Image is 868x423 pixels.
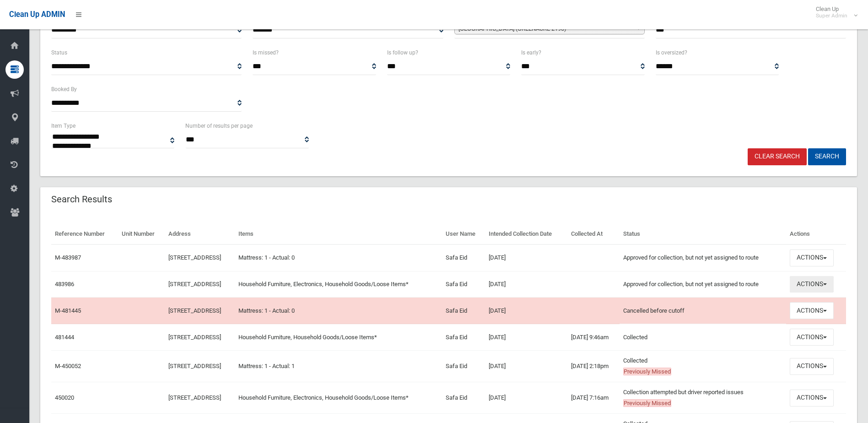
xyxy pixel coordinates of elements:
[485,382,567,414] td: [DATE]
[165,224,235,244] th: Address
[168,281,221,287] a: [STREET_ADDRESS]
[485,271,567,298] td: [DATE]
[51,121,75,131] label: Item Type
[623,399,671,407] span: Previously Missed
[811,5,857,19] span: Clean Up
[485,298,567,324] td: [DATE]
[253,48,279,58] label: Is missed?
[620,224,786,244] th: Status
[55,281,74,287] a: 483986
[55,307,81,314] a: M-481445
[790,276,834,293] button: Actions
[656,48,687,58] label: Is oversized?
[185,121,253,131] label: Number of results per page
[620,382,786,414] td: Collection attempted but driver reported issues
[387,48,418,58] label: Is follow up?
[790,329,834,346] button: Actions
[620,351,786,382] td: Collected
[55,394,74,401] a: 450020
[51,48,67,58] label: Status
[168,363,221,369] a: [STREET_ADDRESS]
[623,368,671,375] span: Previously Missed
[55,254,81,261] a: M-483987
[442,382,485,414] td: Safa Eid
[168,254,221,261] a: [STREET_ADDRESS]
[567,224,620,244] th: Collected At
[485,351,567,382] td: [DATE]
[485,324,567,351] td: [DATE]
[567,351,620,382] td: [DATE] 2:18pm
[620,244,786,271] td: Approved for collection, but not yet assigned to route
[235,271,442,298] td: Household Furniture, Electronics, Household Goods/Loose Items*
[442,324,485,351] td: Safa Eid
[9,10,65,19] span: Clean Up ADMIN
[808,148,846,165] button: Search
[620,298,786,324] td: Cancelled before cutoff
[235,324,442,351] td: Household Furniture, Household Goods/Loose Items*
[567,382,620,414] td: [DATE] 7:16am
[55,334,74,341] a: 481444
[118,224,165,244] th: Unit Number
[485,244,567,271] td: [DATE]
[620,271,786,298] td: Approved for collection, but not yet assigned to route
[168,334,221,341] a: [STREET_ADDRESS]
[51,84,77,94] label: Booked By
[485,224,567,244] th: Intended Collection Date
[235,298,442,324] td: Mattress: 1 - Actual: 0
[442,271,485,298] td: Safa Eid
[51,224,118,244] th: Reference Number
[55,363,81,369] a: M-450052
[168,394,221,401] a: [STREET_ADDRESS]
[442,244,485,271] td: Safa Eid
[235,244,442,271] td: Mattress: 1 - Actual: 0
[790,390,834,407] button: Actions
[442,351,485,382] td: Safa Eid
[235,224,442,244] th: Items
[40,190,123,208] header: Search Results
[786,224,846,244] th: Actions
[442,298,485,324] td: Safa Eid
[168,307,221,314] a: [STREET_ADDRESS]
[235,351,442,382] td: Mattress: 1 - Actual: 1
[790,358,834,375] button: Actions
[790,249,834,266] button: Actions
[748,148,807,165] a: Clear Search
[620,324,786,351] td: Collected
[235,382,442,414] td: Household Furniture, Electronics, Household Goods/Loose Items*
[790,302,834,319] button: Actions
[567,324,620,351] td: [DATE] 9:46am
[816,12,847,19] small: Super Admin
[521,48,541,58] label: Is early?
[442,224,485,244] th: User Name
